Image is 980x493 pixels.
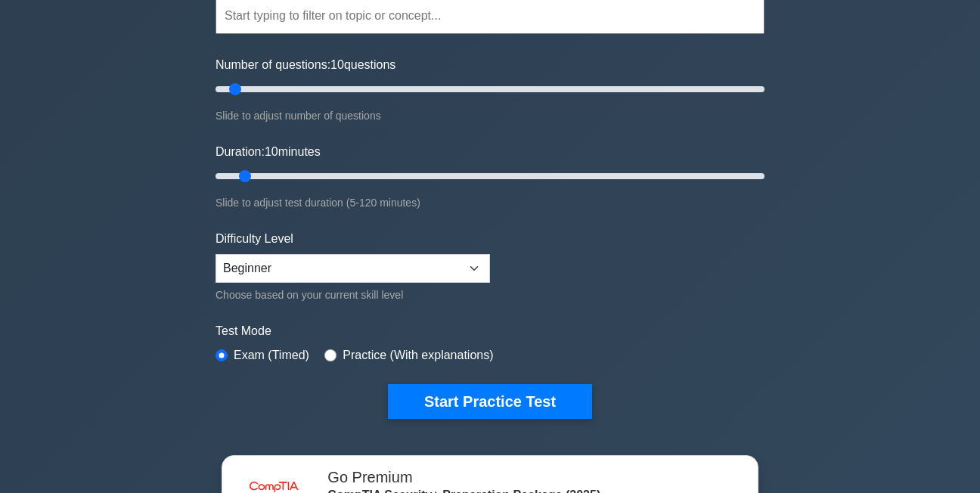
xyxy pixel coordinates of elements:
span: 10 [265,145,278,158]
label: Number of questions: questions [216,56,395,74]
label: Practice (With explanations) [343,346,493,364]
label: Exam (Timed) [234,346,309,364]
div: Slide to adjust test duration (5-120 minutes) [216,194,764,212]
span: 10 [330,58,344,71]
div: Slide to adjust number of questions [216,107,764,125]
label: Difficulty Level [216,230,293,248]
button: Start Practice Test [388,384,592,419]
label: Duration: minutes [216,143,321,161]
label: Test Mode [216,322,764,340]
div: Choose based on your current skill level [216,286,490,304]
